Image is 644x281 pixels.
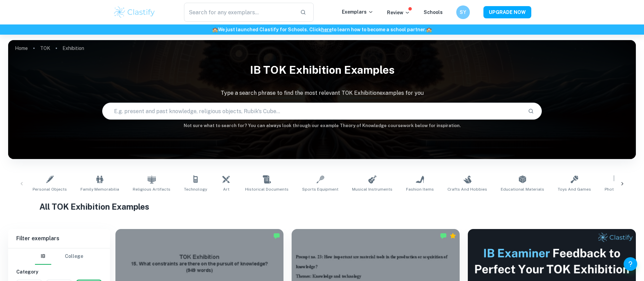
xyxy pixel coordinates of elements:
h6: Filter exemplars [8,229,110,248]
span: Historical Documents [245,186,289,192]
p: Type a search phrase to find the most relevant TOK Exhibition examples for you [8,89,636,97]
h1: IB TOK Exhibition examples [8,59,636,81]
span: Musical Instruments [352,186,392,192]
span: Photographs [605,186,631,192]
h6: Not sure what to search for? You can always look through our example Theory of Knowledge coursewo... [8,122,636,129]
span: Technology [184,186,207,192]
span: Sports Equipment [302,186,338,192]
button: Help and Feedback [624,257,637,271]
button: SY [456,5,470,19]
a: TOK [40,43,50,53]
button: Search [525,105,537,117]
h6: We just launched Clastify for Schools. Click to learn how to become a school partner. [1,26,643,33]
input: E.g. present and past knowledge, religious objects, Rubik's Cube... [103,102,522,121]
img: Clastify logo [113,5,156,19]
span: Personal Objects [33,186,67,192]
span: 🏫 [426,27,432,32]
p: Review [387,9,410,16]
h1: All TOK Exhibition Examples [39,200,604,213]
h6: Category [16,268,102,276]
span: Toys and Games [558,186,591,192]
a: here [321,27,332,32]
span: Fashion Items [406,186,434,192]
span: Educational Materials [501,186,544,192]
span: Religious Artifacts [133,186,170,192]
span: 🏫 [212,27,218,32]
a: Schools [424,10,443,15]
div: Premium [449,232,456,239]
span: Crafts and Hobbies [447,186,487,192]
div: Filter type choice [35,248,83,265]
button: UPGRADE NOW [483,6,531,18]
span: Family Memorabilia [80,186,119,192]
span: Art [223,186,229,192]
p: Exemplars [342,8,373,16]
a: Home [15,43,28,53]
h6: SY [459,8,467,16]
img: Marked [273,232,280,239]
img: Marked [440,232,447,239]
p: Exhibition [62,45,84,52]
input: Search for any exemplars... [184,3,295,22]
button: College [65,248,83,265]
button: IB [35,248,51,265]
